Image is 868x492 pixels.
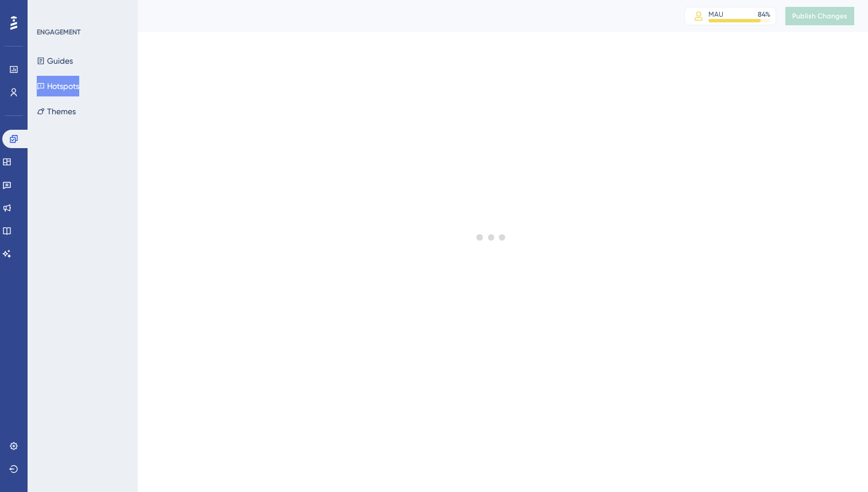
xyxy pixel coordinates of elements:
[785,7,854,25] button: Publish Changes
[37,76,79,96] button: Hotspots
[37,51,73,71] button: Guides
[37,101,76,122] button: Themes
[708,10,723,19] div: MAU
[792,11,847,21] span: Publish Changes
[758,10,770,19] div: 84 %
[37,28,80,37] div: ENGAGEMENT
